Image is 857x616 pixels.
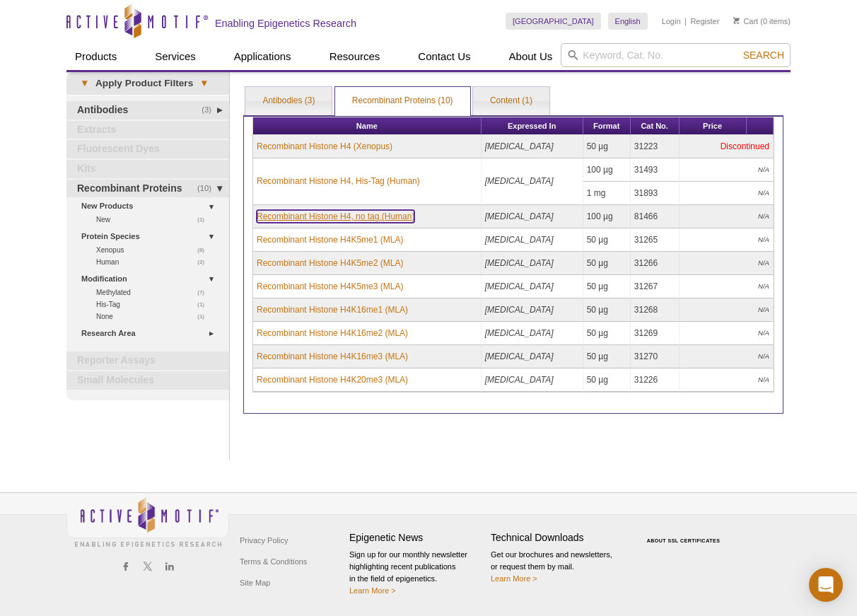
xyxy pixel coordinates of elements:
[491,532,625,544] h4: Technical Downloads
[583,182,631,205] td: 1 mg
[485,258,554,268] i: [MEDICAL_DATA]
[96,214,212,226] a: (1)New
[506,13,601,30] a: [GEOGRAPHIC_DATA]
[473,87,549,115] a: Content (1)
[485,328,554,338] i: [MEDICAL_DATA]
[583,158,631,182] td: 100 µg
[215,17,356,30] h2: Enabling Epigenetics Research
[680,252,774,275] td: N/A
[81,229,221,244] a: Protein Species
[257,175,420,187] a: Recombinant Histone H4, His-Tag (Human)
[631,158,680,182] td: 31493
[733,13,791,30] li: (0 items)
[257,233,403,246] a: Recombinant Histone H4K5me1 (MLA)
[485,351,554,361] i: [MEDICAL_DATA]
[74,77,95,90] span: ▾
[257,350,408,363] a: Recombinant Histone H4K16me3 (MLA)
[253,117,482,135] th: Name
[257,303,408,316] a: Recombinant Histone H4K16me1 (MLA)
[66,140,229,158] a: Fluorescent Dyes
[631,228,680,252] td: 31265
[409,43,479,70] a: Contact Us
[631,182,680,205] td: 31893
[96,256,212,268] a: (2)Human
[236,572,274,593] a: Site Map
[96,298,212,310] a: (1)His-Tag
[245,87,332,115] a: Antibodies (3)
[197,214,212,226] span: (1)
[66,101,229,120] a: (3)Antibodies
[485,375,554,385] i: [MEDICAL_DATA]
[680,228,774,252] td: N/A
[66,180,229,198] a: (10)Recombinant Proteins
[680,205,774,228] td: N/A
[485,141,554,151] i: [MEDICAL_DATA]
[631,298,680,322] td: 31268
[81,199,221,214] a: New Products
[631,252,680,275] td: 31266
[680,275,774,298] td: N/A
[680,298,774,322] td: N/A
[66,351,229,370] a: Reporter Assays
[631,135,680,158] td: 31223
[96,244,212,256] a: (8)Xenopus
[491,574,537,583] a: Learn More >
[197,310,212,322] span: (1)
[81,326,221,341] a: Research Area
[680,158,774,182] td: N/A
[349,549,484,597] p: Sign up for our monthly newsletter highlighting recent publications in the field of epigenetics.
[485,235,554,245] i: [MEDICAL_DATA]
[482,117,583,135] th: Expressed In
[608,13,648,30] a: English
[680,322,774,345] td: N/A
[66,72,229,95] a: ▾Apply Product Filters▾
[193,77,215,90] span: ▾
[321,43,389,70] a: Resources
[739,49,788,62] button: Search
[583,135,631,158] td: 50 µg
[631,205,680,228] td: 81466
[631,368,680,392] td: 31226
[631,345,680,368] td: 31270
[583,368,631,392] td: 50 µg
[809,568,843,602] div: Open Intercom Messenger
[485,281,554,291] i: [MEDICAL_DATA]
[226,43,300,70] a: Applications
[197,286,212,298] span: (7)
[485,176,554,186] i: [MEDICAL_DATA]
[680,182,774,205] td: N/A
[96,286,212,298] a: (7)Methylated
[197,256,212,268] span: (2)
[197,180,219,198] span: (10)
[583,252,631,275] td: 50 µg
[491,549,625,585] p: Get our brochures and newsletters, or request them by mail.
[501,43,561,70] a: About Us
[662,16,681,26] a: Login
[66,493,229,550] img: Active Motif,
[197,298,212,310] span: (1)
[349,586,396,595] a: Learn More >
[733,17,740,24] img: Your Cart
[583,117,631,135] th: Format
[257,373,408,386] a: Recombinant Histone H4K20me3 (MLA)
[684,13,687,30] li: |
[647,538,721,543] a: ABOUT SSL CERTIFICATES
[583,228,631,252] td: 50 µg
[335,87,470,115] a: Recombinant Proteins (10)
[743,50,784,61] span: Search
[583,345,631,368] td: 50 µg
[146,43,204,70] a: Services
[680,135,774,158] td: Discontinued
[66,121,229,139] a: Extracts
[632,518,738,549] table: Click to Verify - This site chose Symantec SSL for secure e-commerce and confidential communicati...
[561,43,791,67] input: Keyword, Cat. No.
[202,101,219,120] span: (3)
[257,327,408,339] a: Recombinant Histone H4K16me2 (MLA)
[583,205,631,228] td: 100 µg
[236,551,310,572] a: Terms & Conditions
[236,530,291,551] a: Privacy Policy
[583,275,631,298] td: 50 µg
[631,275,680,298] td: 31267
[733,16,758,26] a: Cart
[680,368,774,392] td: N/A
